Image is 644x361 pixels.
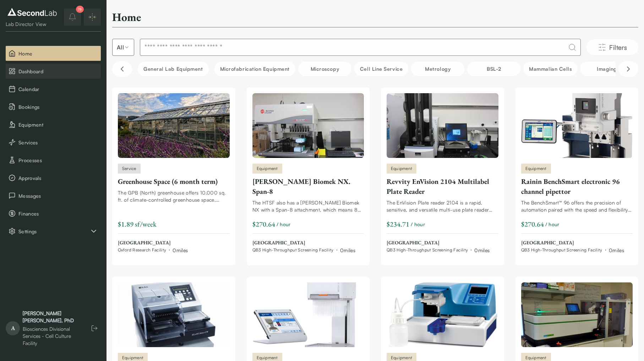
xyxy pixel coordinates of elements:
span: Finances [18,210,98,217]
span: Calendar [18,85,98,93]
div: [PERSON_NAME] Biomek NX. Span-8 [252,176,364,196]
button: BSL-2 [467,62,520,76]
button: Microscopy [298,62,351,76]
span: [GEOGRAPHIC_DATA] [118,239,188,246]
button: General Lab equipment [138,62,209,76]
a: Home [6,46,101,61]
img: Rainin BenchSmart electronic 96 channel pipettor [521,93,633,158]
span: Dashboard [18,68,98,75]
a: Rainin BenchSmart electronic 96 channel pipettorEquipmentRainin BenchSmart electronic 96 channel ... [521,93,633,254]
button: Finances [6,206,101,221]
span: QB3 High-Throughput Screening Facility [252,247,334,253]
button: Calendar [6,81,101,96]
div: Rainin BenchSmart electronic 96 channel pipettor [521,176,633,196]
div: Revvity EnVision 2104 Multilabel Plate Reader [387,176,498,196]
span: Equipment [122,355,143,361]
img: Greenhouse Space (6 month term) [118,93,230,158]
span: Service [122,165,136,172]
button: Microfabrication Equipment [214,62,295,76]
div: Settings sub items [6,224,101,239]
span: Equipment [18,121,98,128]
button: Scroll right [618,61,638,77]
span: [GEOGRAPHIC_DATA] [252,239,355,246]
a: Revvity EnVision 2104 Multilabel Plate ReaderEquipmentRevvity EnVision 2104 Multilabel Plate Read... [387,93,498,254]
button: Mammalian Cells [523,62,577,76]
span: Messages [18,192,98,200]
span: Equipment [391,355,412,361]
img: Rainin MicroPro 300 electronic 96 channel pipettor [252,282,364,347]
div: [PERSON_NAME] [PERSON_NAME], PhD [23,310,81,324]
button: Log out [88,322,101,335]
span: A [6,321,20,335]
button: Metrology [411,62,464,76]
button: notifications [64,9,81,26]
div: $234.71 [387,219,409,229]
button: Services [6,135,101,150]
span: Equipment [257,355,278,361]
span: Approvals [18,174,98,182]
div: Biosciences Divisional Services - Cell Culture Facility [23,325,81,347]
div: The GPB (North) greenhouse offers 10,000 sq. ft. of climate-controlled greenhouse space, shared h... [118,189,230,203]
div: Lab Director View [6,21,59,28]
span: Bookings [18,103,98,111]
span: Home [18,50,98,57]
button: Scroll left [112,61,132,77]
div: The HTSF also has a [PERSON_NAME] Biomek NX with a Span-8 attachment, which means 8 independently... [252,199,364,213]
div: $270.64 [252,219,275,229]
button: Select listing type [112,39,134,56]
div: $270.64 [521,219,544,229]
span: QB3 High-Throughput Screening Facility [387,247,468,253]
img: Beckman-Coulter Biomek NX. Span-8 [252,93,364,158]
span: Oxford Research Facility [118,247,166,253]
div: 0 miles [340,246,355,254]
span: Equipment [257,165,278,172]
button: Settings [6,224,101,239]
button: Dashboard [6,64,101,79]
span: Processes [18,156,98,164]
img: Revvity EnVision 2104 Multilabel Plate Reader [387,93,498,158]
button: Equipment [6,117,101,132]
div: The BenchSmart™ 96 offers the precision of automation paired with the speed and flexibility of ma... [521,199,633,213]
button: Approvals [6,170,101,185]
button: Messages [6,188,101,203]
div: 0 miles [474,246,490,254]
div: 0 miles [609,246,624,254]
span: Settings [18,228,89,235]
span: QB3 High-Throughput Screening Facility [521,247,602,253]
button: Processes [6,153,101,168]
button: Cell line service [354,62,408,76]
span: Equipment [391,165,412,172]
button: Bookings [6,99,101,114]
img: Revvity Opera Phenix Microscope [521,282,633,347]
img: Thermo Fisher Multidrop Combi Reagent Dispenser [387,282,498,347]
span: / hour [545,221,560,228]
button: Imaging [580,62,633,76]
span: Equipment [525,355,547,361]
img: logo [6,6,59,18]
img: BioTek ELx405 Plate Washer [118,282,230,347]
a: Greenhouse Space (6 month term)ServiceGreenhouse Space (6 month term)The GPB (North) greenhouse o... [118,93,230,254]
span: Equipment [525,165,547,172]
h2: Home [112,10,141,24]
div: The EnVision Plate reader 2104 is a rapid, sensitive, and versatile multi-use plate reader that a... [387,199,498,213]
span: Filters [609,42,627,52]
